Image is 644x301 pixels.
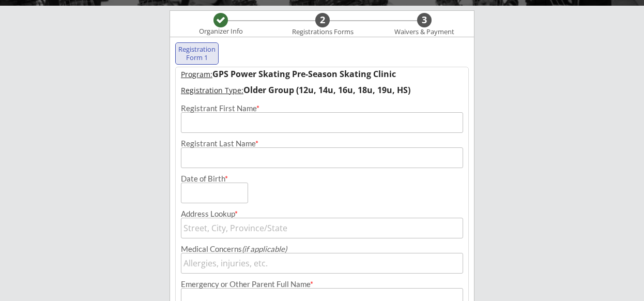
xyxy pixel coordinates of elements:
u: Program: [181,69,212,79]
input: Allergies, injuries, etc. [181,253,463,274]
div: Organizer Info [192,27,249,36]
div: Registrant Last Name [181,140,463,147]
div: Address Lookup [181,210,463,218]
strong: Older Group (12u, 14u, 16u, 18u, 19u, HS) [243,84,410,96]
u: Registration Type: [181,85,243,95]
div: 3 [417,14,432,26]
strong: GPS Power Skating Pre-Season Skating Clinic [212,68,396,80]
div: Medical Concerns [181,245,463,253]
div: Registrations Forms [287,28,358,36]
div: Date of Birth [181,175,234,183]
input: Street, City, Province/State [181,218,463,238]
div: Registration Form 1 [178,46,216,62]
div: Waivers & Payment [389,28,460,36]
div: Emergency or Other Parent Full Name [181,280,463,288]
div: Registrant First Name [181,104,463,112]
em: (if applicable) [242,244,287,253]
div: 2 [315,14,330,26]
